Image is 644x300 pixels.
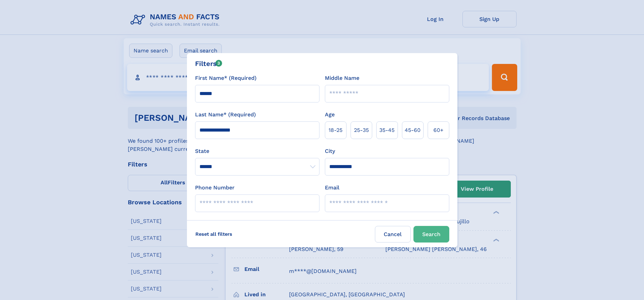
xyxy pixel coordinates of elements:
div: Filters [195,59,222,69]
label: Middle Name [325,74,359,82]
span: 45‑60 [405,126,421,134]
label: City [325,147,335,155]
span: 60+ [433,126,444,134]
label: First Name* (Required) [195,74,257,82]
span: 35‑45 [379,126,395,134]
label: Cancel [375,226,411,243]
button: Search [413,226,449,243]
label: Phone Number [195,184,235,192]
span: 18‑25 [329,126,342,134]
label: State [195,147,319,155]
label: Email [325,184,339,192]
label: Age [325,111,335,119]
span: 25‑35 [354,126,369,134]
label: Reset all filters [191,226,237,242]
label: Last Name* (Required) [195,111,256,119]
